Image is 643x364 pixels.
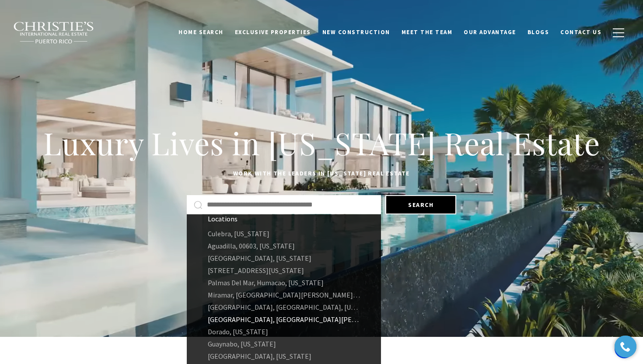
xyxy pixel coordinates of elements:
[458,24,522,41] a: Our Advantage
[37,124,606,162] h1: Luxury Lives in [US_STATE] Real Estate
[13,21,94,44] img: Christie's International Real Estate black text logo
[37,168,606,179] p: Work with the leaders in [US_STATE] Real Estate
[208,214,351,223] div: Locations
[528,28,549,36] span: Blogs
[187,350,381,362] a: [GEOGRAPHIC_DATA], [US_STATE]
[396,24,458,41] a: Meet the Team
[560,28,601,36] span: Contact Us
[607,20,630,45] button: button
[187,289,381,301] a: Miramar, [GEOGRAPHIC_DATA][PERSON_NAME], 00907, [US_STATE]
[235,28,311,36] span: Exclusive Properties
[187,227,381,240] a: Culebra, [US_STATE]
[187,276,381,289] a: Palmas Del Mar, Humacao, [US_STATE]
[187,252,381,264] a: [GEOGRAPHIC_DATA], [US_STATE]
[187,313,381,325] a: [GEOGRAPHIC_DATA], [GEOGRAPHIC_DATA][PERSON_NAME], [US_STATE]
[187,264,381,276] a: [STREET_ADDRESS][US_STATE]
[464,28,516,36] span: Our Advantage
[522,24,555,41] a: Blogs
[173,24,229,41] a: Home Search
[385,195,456,214] button: Search
[187,338,381,350] a: Guaynabo, [US_STATE]
[322,28,390,36] span: New Construction
[187,301,381,313] a: [GEOGRAPHIC_DATA], [GEOGRAPHIC_DATA], [US_STATE]
[187,325,381,338] a: Dorado, [US_STATE]
[229,24,317,41] a: Exclusive Properties
[317,24,396,41] a: New Construction
[207,199,374,210] input: Search by Address, City, or Neighborhood
[187,240,381,252] a: Aguadilla, 00603, [US_STATE]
